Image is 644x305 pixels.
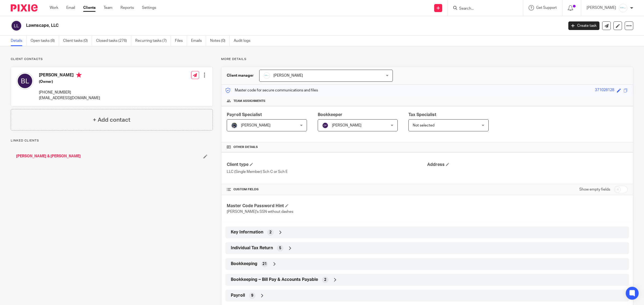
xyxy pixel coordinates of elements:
[536,6,557,10] span: Get Support
[318,113,342,117] span: Bookkeeper
[120,5,134,10] a: Reports
[26,23,453,28] h2: Lawnscape, LLC
[269,230,272,235] span: 2
[221,57,633,61] p: More details
[11,36,27,46] a: Details
[231,122,237,129] img: 20210918_184149%20(2).jpg
[11,4,38,12] img: Pixie
[39,72,100,79] h4: [PERSON_NAME]
[11,57,213,61] p: Client contacts
[76,72,82,78] i: Primary
[93,116,130,124] h4: + Add contact
[16,154,81,159] a: [PERSON_NAME] & [PERSON_NAME]
[279,246,281,251] span: 5
[63,36,92,46] a: Client tasks (0)
[31,36,59,46] a: Open tasks (8)
[233,99,265,103] span: Team assignments
[234,36,254,46] a: Audit logs
[50,5,58,10] a: Work
[227,162,427,168] h4: Client type
[39,90,100,95] p: [PHONE_NUMBER]
[231,245,273,251] span: Individual Tax Return
[587,5,616,10] p: [PERSON_NAME]
[231,277,318,282] span: Bookkeeping ~ Bill Pay & Accounts Payable
[83,5,96,10] a: Clients
[225,88,318,93] p: Master code for secure communications and files
[16,72,34,90] img: svg%3E
[241,124,270,127] span: [PERSON_NAME]
[262,261,267,267] span: 21
[264,72,270,79] img: _Logo.png
[39,95,100,101] p: [EMAIL_ADDRESS][DOMAIN_NAME]
[231,261,257,267] span: Bookkeeping
[408,113,436,117] span: Tax Specialist
[135,36,171,46] a: Recurring tasks (7)
[227,210,293,214] span: [PERSON_NAME]'s SSN without dashes
[104,5,112,10] a: Team
[39,79,100,84] h5: (Owner)
[273,74,303,77] span: [PERSON_NAME]
[332,124,361,127] span: [PERSON_NAME]
[191,36,206,46] a: Emails
[66,5,75,10] a: Email
[227,73,254,78] h3: Client manager
[96,36,131,46] a: Closed tasks (276)
[427,162,628,168] h4: Address
[324,277,326,282] span: 2
[142,5,156,10] a: Settings
[11,139,213,143] p: Linked clients
[595,87,614,94] div: 371028128
[227,187,427,192] h4: CUSTOM FIELDS
[231,293,245,298] span: Payroll
[227,203,427,209] h4: Master Code Password Hint
[251,293,253,298] span: 9
[11,20,22,31] img: svg%3E
[322,122,328,129] img: svg%3E
[227,113,262,117] span: Payroll Specialist
[568,21,599,30] a: Create task
[579,187,610,192] label: Show empty fields
[231,229,263,235] span: Key Information
[619,4,627,12] img: _Logo.png
[175,36,187,46] a: Files
[413,124,434,127] span: Not selected
[227,169,427,174] p: LLC (Single Member) Sch C or Sch E
[210,36,230,46] a: Notes (0)
[459,6,507,11] input: Search
[233,145,258,149] span: Other details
